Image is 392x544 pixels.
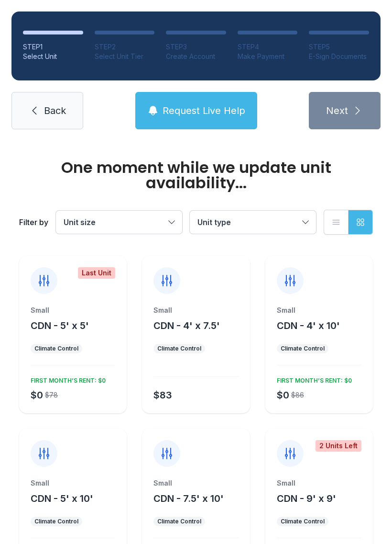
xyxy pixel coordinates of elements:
div: Create Account [166,52,226,61]
div: Climate Control [34,345,78,352]
div: Last Unit [78,267,115,279]
div: Climate Control [34,518,78,525]
div: Small [31,478,115,488]
button: Unit size [56,211,182,234]
button: Unit type [190,211,316,234]
div: 2 Units Left [316,440,361,452]
span: CDN - 5' x 10' [31,493,93,504]
span: CDN - 4' x 7.5' [153,320,220,331]
div: Small [277,306,361,315]
button: CDN - 5' x 5' [31,319,89,332]
div: STEP 5 [309,42,369,52]
div: Small [277,478,361,488]
button: CDN - 5' x 10' [31,492,93,505]
div: STEP 4 [238,42,298,52]
div: Climate Control [157,518,201,525]
div: Make Payment [238,52,298,61]
span: CDN - 4' x 10' [277,320,340,331]
button: CDN - 4' x 10' [277,319,340,332]
div: Select Unit Tier [95,52,155,61]
div: Select Unit [23,52,83,61]
button: CDN - 7.5' x 10' [153,492,224,505]
div: Climate Control [281,345,325,352]
button: CDN - 4' x 7.5' [153,319,220,332]
button: CDN - 9' x 9' [277,492,336,505]
span: Unit size [64,217,96,227]
span: Unit type [197,217,231,227]
div: FIRST MONTH’S RENT: $0 [273,373,352,385]
div: $78 [45,390,58,400]
span: Request Live Help [163,104,245,117]
div: Filter by [19,216,48,228]
div: Small [153,306,238,315]
div: $0 [31,388,43,402]
div: Climate Control [157,345,201,352]
div: STEP 3 [166,42,226,52]
div: STEP 1 [23,42,83,52]
div: $0 [277,388,289,402]
div: Climate Control [281,518,325,525]
div: E-Sign Documents [309,52,369,61]
span: Next [326,104,348,117]
div: $86 [291,390,304,400]
div: FIRST MONTH’S RENT: $0 [27,373,106,385]
div: STEP 2 [95,42,155,52]
div: Small [31,306,115,315]
span: Back [44,104,66,117]
div: One moment while we update unit availability... [19,160,373,191]
div: Small [153,478,238,488]
div: $83 [153,388,172,402]
span: CDN - 5' x 5' [31,320,89,331]
span: CDN - 7.5' x 10' [153,493,224,504]
span: CDN - 9' x 9' [277,493,336,504]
